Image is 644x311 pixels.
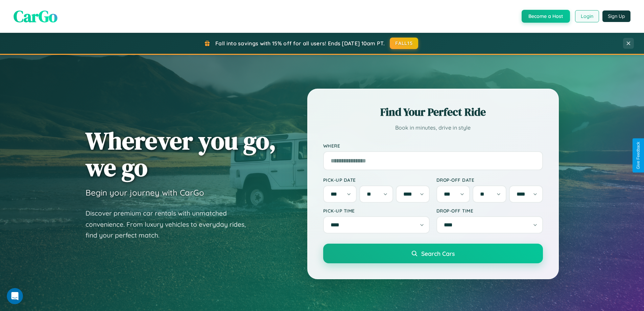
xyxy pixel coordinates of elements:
span: Search Cars [421,250,455,257]
div: Give Feedback [636,142,641,169]
label: Pick-up Time [323,208,430,214]
button: FALL15 [390,38,418,49]
p: Book in minutes, drive in style [323,123,543,133]
label: Drop-off Time [436,208,543,214]
iframe: Intercom live chat [7,288,23,304]
label: Pick-up Date [323,177,430,183]
h3: Begin your journey with CarGo [86,187,204,198]
h1: Wherever you go, we go [86,127,276,181]
button: Search Cars [323,244,543,263]
button: Sign Up [602,10,630,22]
button: Login [575,10,599,22]
h2: Find Your Perfect Ride [323,105,543,119]
label: Where [323,143,543,149]
span: Fall into savings with 15% off for all users! Ends [DATE] 10am PT. [215,40,385,47]
label: Drop-off Date [436,177,543,183]
p: Discover premium car rentals with unmatched convenience. From luxury vehicles to everyday rides, ... [86,208,255,241]
button: Become a Host [522,10,570,23]
span: CarGo [14,5,57,27]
